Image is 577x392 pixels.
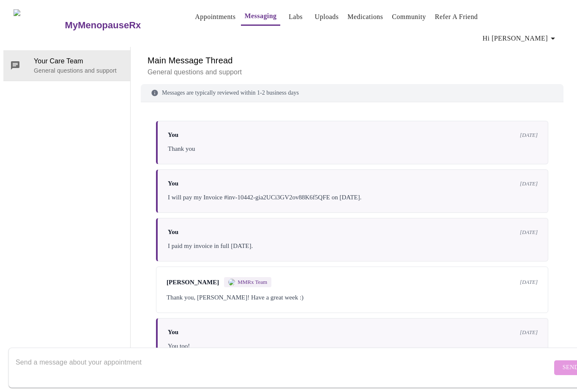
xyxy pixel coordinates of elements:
button: Appointments [191,8,239,25]
button: Medications [344,8,386,25]
button: Community [388,8,429,25]
span: You [168,329,178,336]
div: Your Care TeamGeneral questions and support [3,50,130,81]
span: MMRx Team [238,279,267,286]
button: Hi [PERSON_NAME] [479,30,561,47]
a: MyMenopauseRx [64,11,175,40]
a: Refer a Friend [435,11,478,23]
a: Labs [289,11,303,23]
button: Uploads [312,8,342,25]
a: Uploads [315,11,339,23]
a: Community [392,11,426,23]
textarea: Send a message about your appointment [16,354,552,381]
span: Hi [PERSON_NAME] [483,33,558,44]
a: Appointments [195,11,235,23]
div: Messages are typically reviewed within 1-2 business days [141,84,563,102]
button: Refer a Friend [432,8,481,25]
div: I will pay my Invoice #inv-10442-gia2UCi3GV2ov88K6f5QFE on [DATE]. [168,192,538,202]
p: General questions and support [34,66,123,75]
div: Thank you [168,144,538,154]
button: Messaging [241,8,280,26]
span: Your Care Team [34,56,123,66]
img: MyMenopauseRx Logo [14,9,64,41]
span: You [168,229,178,236]
p: General questions and support [148,67,557,77]
span: [DATE] [520,229,538,236]
span: [DATE] [520,279,538,286]
span: [PERSON_NAME] [167,279,219,286]
span: You [168,131,178,139]
span: [DATE] [520,132,538,139]
button: Labs [282,8,309,25]
h3: MyMenopauseRx [65,20,141,31]
span: You [168,180,178,187]
a: Messaging [244,10,276,22]
div: Thank you, [PERSON_NAME]! Have a great week :) [167,292,538,302]
span: [DATE] [520,329,538,336]
span: [DATE] [520,180,538,187]
a: Medications [347,11,383,23]
h6: Main Message Thread [148,54,557,67]
img: MMRX [228,279,235,286]
div: You too! [168,341,538,351]
div: I paid my invoice in full [DATE]. [168,241,538,251]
